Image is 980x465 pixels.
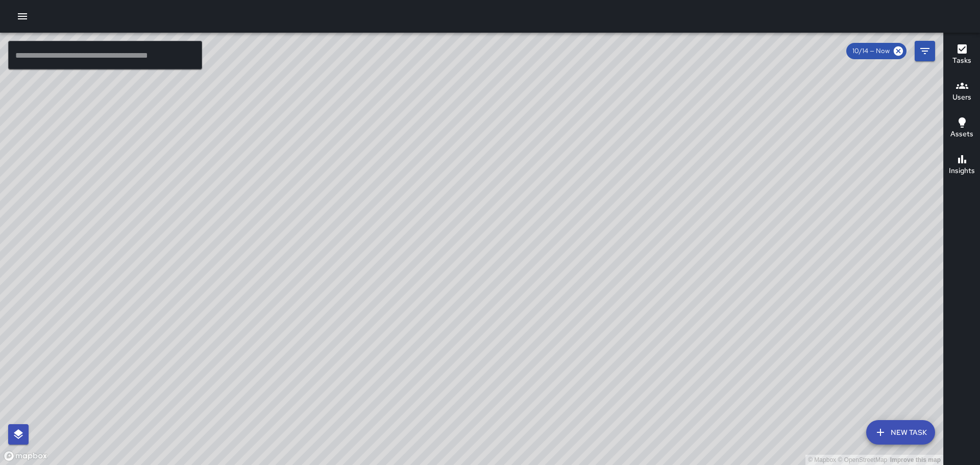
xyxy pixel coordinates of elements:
button: Assets [944,110,980,147]
h6: Assets [950,129,973,140]
h6: Users [952,92,971,103]
button: Insights [944,147,980,184]
h6: Tasks [952,55,971,66]
button: Users [944,74,980,110]
h6: Insights [949,165,975,177]
button: Filters [915,41,935,61]
button: Tasks [944,37,980,74]
div: 10/14 — Now [846,43,906,59]
button: New Task [866,420,935,445]
span: 10/14 — Now [846,46,896,56]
